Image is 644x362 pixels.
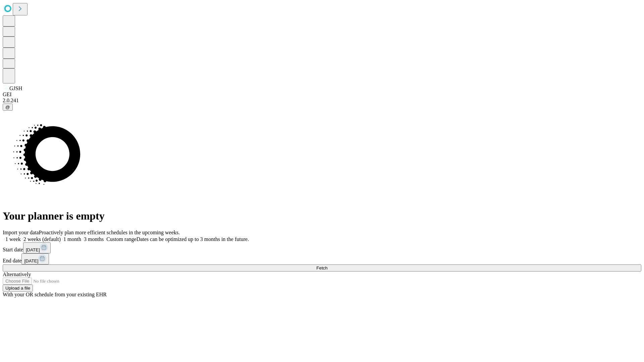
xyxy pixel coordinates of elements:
button: [DATE] [23,242,51,253]
span: 1 week [5,236,21,242]
h1: Your planner is empty [3,210,641,222]
div: GEI [3,92,641,98]
button: Fetch [3,264,641,271]
div: Start date [3,242,641,253]
span: 2 weeks (default) [23,236,61,242]
div: End date [3,253,641,264]
span: With your OR schedule from your existing EHR [3,292,107,297]
span: [DATE] [26,247,40,252]
button: [DATE] [21,253,49,264]
span: 3 months [84,236,104,242]
span: @ [5,105,10,110]
div: 2.0.241 [3,98,641,104]
span: GJSH [9,85,22,91]
span: Proactively plan more efficient schedules in the upcoming weeks. [39,230,180,235]
span: Dates can be optimized up to 3 months in the future. [137,236,249,242]
span: Fetch [316,265,327,270]
span: Custom range [106,236,136,242]
span: Alternatively [3,271,31,277]
span: [DATE] [24,258,38,263]
span: Import your data [3,230,39,235]
span: 1 month [63,236,81,242]
button: Upload a file [3,285,33,292]
button: @ [3,104,13,111]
